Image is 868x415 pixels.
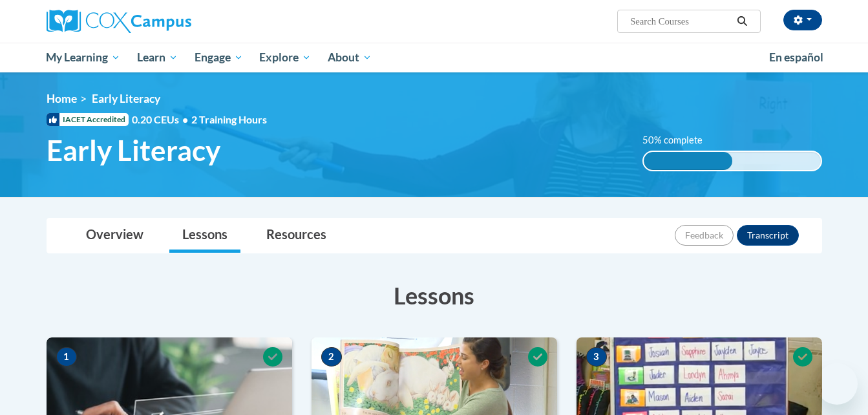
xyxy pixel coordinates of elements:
span: Early Literacy [92,92,160,105]
button: Feedback [675,225,734,246]
a: My Learning [38,43,129,72]
a: En español [761,44,832,71]
input: Search Courses [629,14,732,29]
a: Lessons [169,218,240,253]
span: 2 Training Hours [191,113,267,125]
a: Cox Campus [47,10,292,33]
span: IACET Accredited [47,113,129,126]
span: Explore [259,50,311,65]
span: 0.20 CEUs [132,112,191,127]
span: 3 [586,347,607,367]
span: About [328,50,372,65]
span: Learn [137,50,178,65]
img: Cox Campus [47,10,191,33]
a: Engage [186,43,251,72]
div: Main menu [27,43,842,72]
span: My Learning [46,50,120,65]
a: Learn [129,43,186,72]
span: • [182,113,188,125]
button: Transcript [737,225,799,246]
label: 50% complete [642,133,717,147]
span: 1 [56,347,77,367]
button: Account Settings [783,10,822,30]
a: Overview [73,218,156,253]
a: Explore [251,43,319,72]
a: Resources [253,218,339,253]
a: Home [47,92,77,105]
h3: Lessons [47,279,822,312]
span: Early Literacy [47,133,220,167]
a: About [319,43,380,72]
span: 2 [321,347,342,367]
span: Engage [195,50,243,65]
iframe: Button to launch messaging window [816,363,858,405]
span: En español [769,50,823,64]
button: Search [732,14,752,29]
div: 50% complete [644,152,732,170]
